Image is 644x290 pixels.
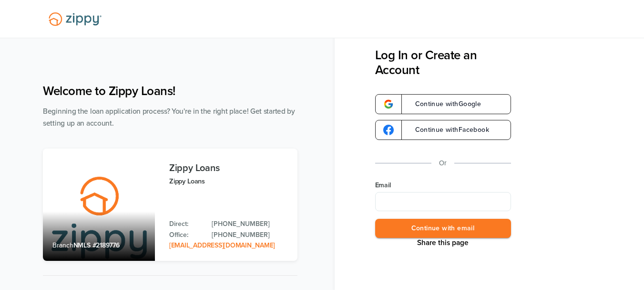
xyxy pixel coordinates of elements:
span: Beginning the loan application process? You're in the right place! Get started by setting up an a... [43,107,295,128]
p: Direct: [169,219,202,229]
p: Or [439,157,447,169]
h1: Welcome to Zippy Loans! [43,84,297,98]
button: Continue with email [375,219,511,238]
input: Email Address [375,192,511,211]
p: Zippy Loans [169,176,288,187]
span: Continue with Facebook [406,127,489,133]
a: Email Address: zippyguide@zippymh.com [169,241,275,249]
a: Office Phone: 512-975-2947 [212,230,288,240]
span: Continue with Google [406,101,481,107]
a: google-logoContinue withFacebook [375,120,511,140]
h3: Log In or Create an Account [375,48,511,77]
button: Share This Page [414,238,471,247]
h3: Zippy Loans [169,163,288,173]
label: Email [375,181,511,190]
img: Lender Logo [43,8,107,30]
a: Direct Phone: 512-975-2947 [212,219,288,229]
img: google-logo [383,99,394,109]
span: Branch [52,241,73,249]
span: NMLS #2189776 [73,241,120,249]
p: Office: [169,230,202,240]
img: google-logo [383,125,394,135]
a: google-logoContinue withGoogle [375,94,511,114]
